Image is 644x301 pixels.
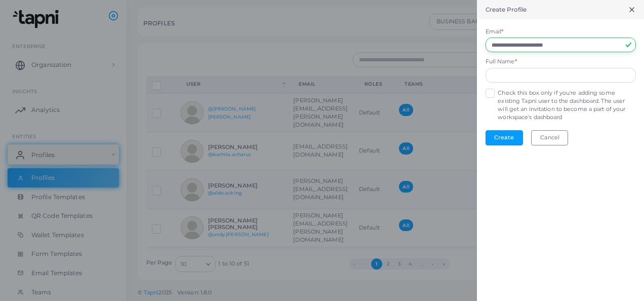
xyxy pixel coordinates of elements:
[486,58,517,66] label: Full Name
[486,28,504,36] label: Email
[498,89,635,122] label: Check this box only if you're adding some existing Tapni user to the dashboard. The user will get...
[486,130,523,145] button: Create
[486,6,527,13] h5: Create Profile
[531,130,568,145] button: Cancel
